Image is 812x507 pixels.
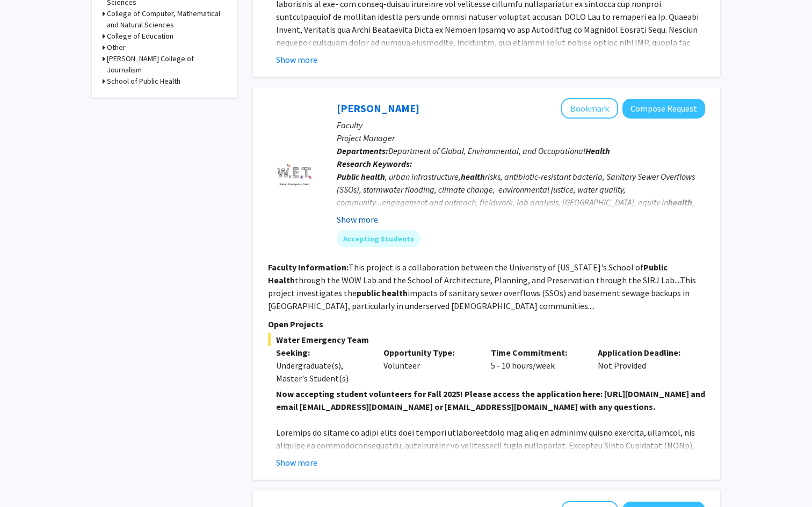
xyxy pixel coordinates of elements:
[276,346,367,359] p: Seeking:
[107,42,126,53] h3: Other
[461,171,485,182] b: health
[107,31,173,42] h3: College of Education
[388,145,610,156] span: Department of Global, Environmental, and Occupational
[585,145,610,156] b: Health
[337,213,378,226] button: Show more
[337,101,419,115] a: [PERSON_NAME]
[590,346,697,385] div: Not Provided
[8,459,46,499] iframe: Chat
[107,76,180,87] h3: School of Public Health
[375,346,483,385] div: Volunteer
[268,262,349,273] b: Faculty Information:
[276,388,705,412] strong: Now accepting student volunteers for Fall 2025! Please access the application here: [URL][DOMAIN_...
[268,318,705,330] p: Open Projects
[598,346,689,359] p: Application Deadline:
[276,456,317,469] button: Show more
[337,230,421,247] mat-chip: Accepting Students
[561,98,618,119] button: Add Shachar Gazit-Rosenthal to Bookmarks
[361,171,385,182] b: health
[268,333,705,346] span: Water Emergency Team
[382,288,408,298] b: health
[357,288,380,298] b: public
[337,145,388,156] b: Departments:
[337,158,412,169] b: Research Keywords:
[337,131,705,144] p: Project Manager
[107,53,226,76] h3: [PERSON_NAME] College of Journalism
[337,171,359,182] b: Public
[268,275,295,285] b: Health
[668,197,692,208] b: health
[383,346,475,359] p: Opportunity Type:
[337,170,705,234] div: , urban infrastructure, risks, antibiotic-resistant bacteria, Sanitary Sewer Overflows (SSOs), st...
[268,262,696,311] fg-read-more: This project is a collaboration between the Univeristy of [US_STATE]'s School of through the WOW ...
[643,262,668,273] b: Public
[276,53,317,66] button: Show more
[622,99,705,119] button: Compose Request to Shachar Gazit-Rosenthal
[483,346,590,385] div: 5 - 10 hours/week
[107,8,226,31] h3: College of Computer, Mathematical and Natural Sciences
[491,346,582,359] p: Time Commitment:
[276,359,367,385] div: Undergraduate(s), Master's Student(s)
[337,119,705,131] p: Faculty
